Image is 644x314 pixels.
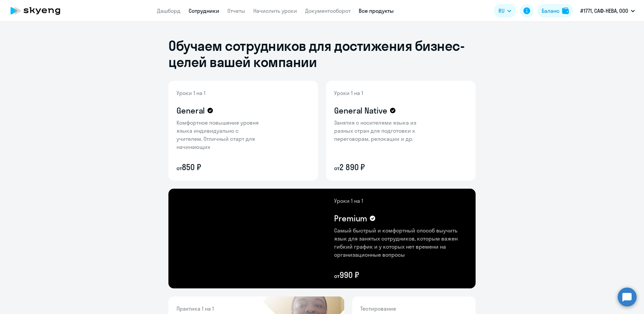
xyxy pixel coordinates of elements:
[334,162,422,172] p: 2 890 ₽
[334,105,387,116] h4: General Native
[538,4,573,18] button: Балансbalance
[176,305,271,313] p: Практика 1 на 1
[334,213,367,224] h4: Premium
[168,81,270,181] img: general-content-bg.png
[176,89,264,97] p: Уроки 1 на 1
[494,4,516,18] button: RU
[168,38,476,70] h1: Обучаем сотрудников для достижения бизнес-целей вашей компании
[334,226,468,259] p: Самый быстрый и комфортный способ выучить язык для занятых сотрудников, которым важен гибкий граф...
[577,3,638,19] button: #1771, САФ-НЕВА, ООО
[326,81,432,181] img: general-native-content-bg.png
[542,7,559,15] div: Баланс
[240,189,476,288] img: premium-content-bg.png
[253,7,297,14] a: Начислить уроки
[498,7,505,15] span: RU
[157,7,181,14] a: Дашборд
[562,7,569,14] img: balance
[334,273,340,279] small: от
[189,7,219,14] a: Сотрудники
[176,119,264,151] p: Комфортное повышение уровня языка индивидуально с учителем. Отличный старт для начинающих
[176,165,182,171] small: от
[360,305,468,313] p: Тестирование
[580,7,628,15] p: #1771, САФ-НЕВА, ООО
[176,162,264,172] p: 850 ₽
[305,7,351,14] a: Документооборот
[334,89,422,97] p: Уроки 1 на 1
[176,105,205,116] h4: General
[227,7,245,14] a: Отчеты
[334,119,422,143] p: Занятия с носителями языка из разных стран для подготовки к переговорам, релокации и др.
[334,270,468,280] p: 990 ₽
[334,165,340,171] small: от
[334,197,468,205] p: Уроки 1 на 1
[359,7,394,14] a: Все продукты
